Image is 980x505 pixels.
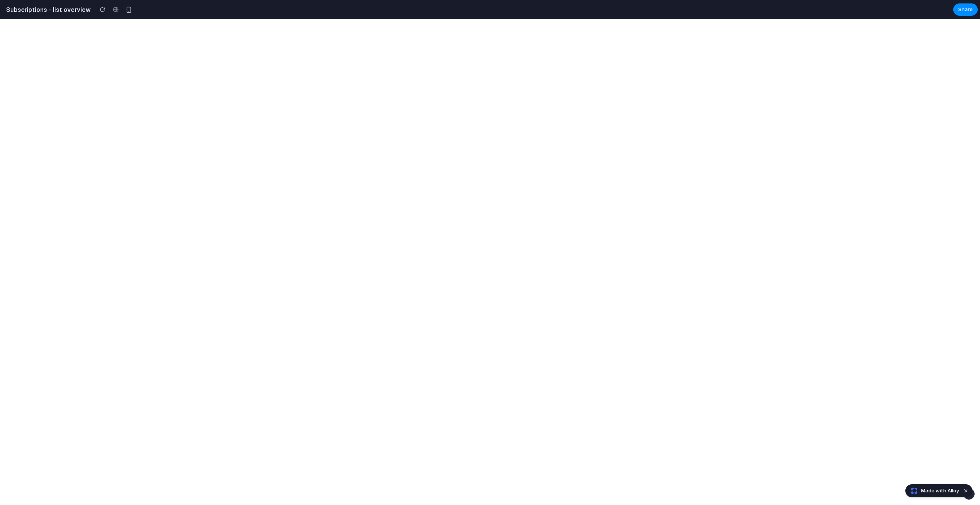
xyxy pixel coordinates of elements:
[3,5,91,14] h2: Subscriptions - list overview
[961,486,970,495] button: Dismiss watermark
[921,487,959,495] span: Made with Alloy
[953,3,978,16] button: Share
[958,6,973,13] span: Share
[906,487,960,495] a: Made with Alloy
